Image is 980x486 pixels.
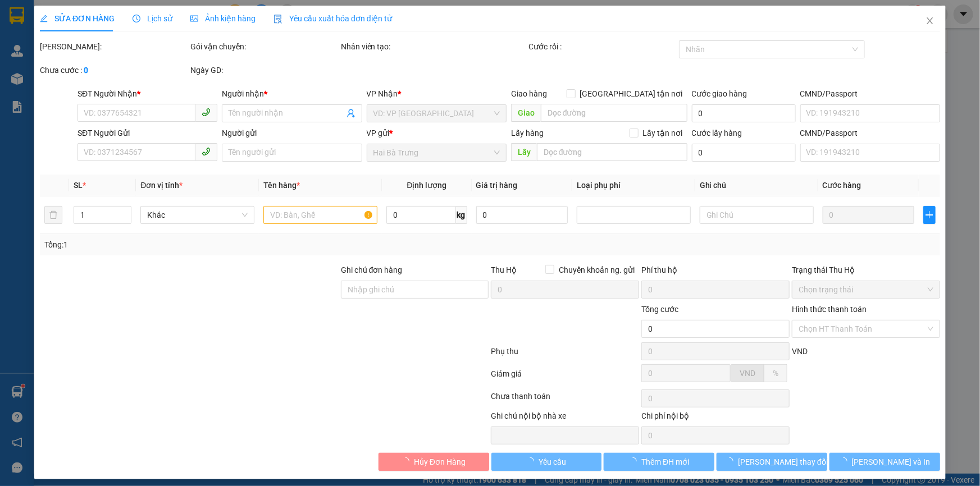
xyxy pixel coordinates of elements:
button: Thêm ĐH mới [604,453,714,471]
span: Khác [147,207,248,223]
span: Giao [511,104,541,122]
span: Lấy [511,143,537,161]
div: [PERSON_NAME]: [40,40,188,53]
span: Tổng cước [641,305,678,314]
input: 0 [823,206,914,224]
span: Lấy hàng [511,129,544,137]
span: loading [402,457,414,465]
span: Giá trị hàng [476,181,518,190]
input: Ghi chú đơn hàng [341,281,489,299]
button: delete [44,206,62,224]
span: Chọn trạng thái [799,281,933,298]
span: [PERSON_NAME] thay đổi [738,456,828,468]
span: phone [202,108,211,117]
span: Chuyển khoản ng. gửi [554,264,639,276]
span: close [926,16,935,25]
span: phone [202,147,211,156]
span: Hai Bà Trưng [373,144,500,161]
span: user-add [347,109,355,118]
div: SĐT Người Gửi [78,127,217,139]
label: Hình thức thanh toán [792,305,867,314]
span: picture [190,15,198,22]
span: loading [629,457,641,465]
button: Close [914,6,946,37]
div: Tổng: 1 [44,239,379,251]
span: VND [792,347,808,356]
span: Cước hàng [823,181,862,190]
span: Thu Hộ [491,265,517,274]
span: plus [924,210,935,219]
button: plus [923,206,936,224]
span: loading [526,457,539,465]
span: SỬA ĐƠN HÀNG [40,14,115,23]
span: Yêu cầu xuất hóa đơn điện tử [274,14,392,23]
div: CMND/Passport [800,127,940,139]
button: [PERSON_NAME] thay đổi [717,453,827,471]
div: Phụ thu [490,345,641,365]
div: Chưa cước : [40,64,188,76]
span: clock-circle [133,15,140,22]
input: VD: Bàn, Ghế [263,206,377,224]
span: edit [40,15,48,22]
span: [GEOGRAPHIC_DATA] tận nơi [576,88,687,100]
div: Ghi chú nội bộ nhà xe [491,410,639,427]
span: VP Nhận [367,89,398,98]
div: Chi phí nội bộ [641,410,790,427]
span: VND [740,369,755,378]
input: Ghi Chú [700,206,814,224]
span: Lịch sử [133,14,172,23]
span: loading [726,457,738,465]
span: Yêu cầu [539,456,566,468]
button: Yêu cầu [491,453,602,471]
button: Hủy Đơn Hàng [379,453,489,471]
img: icon [274,15,282,24]
input: Cước lấy hàng [692,144,796,162]
div: Cước rồi : [528,40,677,53]
div: Trạng thái Thu Hộ [792,264,940,276]
span: % [773,369,778,378]
div: SĐT Người Nhận [78,88,217,100]
label: Ghi chú đơn hàng [341,265,403,274]
span: kg [456,206,467,224]
div: Nhân viên tạo: [341,40,527,53]
input: Dọc đường [541,104,687,122]
input: Dọc đường [537,143,687,161]
span: loading [840,457,852,465]
label: Cước lấy hàng [692,129,742,137]
label: Cước giao hàng [692,89,747,98]
div: Người nhận [222,88,362,100]
span: SL [74,181,83,190]
div: Giảm giá [490,368,641,387]
div: Ngày GD: [190,64,339,76]
div: CMND/Passport [800,88,940,100]
span: Ảnh kiện hàng [190,14,256,23]
span: Giao hàng [511,89,547,98]
div: Phí thu hộ [641,264,790,281]
div: Gói vận chuyển: [190,40,339,53]
span: Định lượng [407,181,446,190]
span: Đơn vị tính [140,181,183,190]
th: Ghi chú [695,175,818,196]
span: Lấy tận nơi [639,127,687,139]
span: Thêm ĐH mới [641,456,689,468]
b: 0 [84,66,88,75]
th: Loại phụ phí [572,175,695,196]
div: Chưa thanh toán [490,390,641,410]
span: Hủy Đơn Hàng [414,456,466,468]
div: Người gửi [222,127,362,139]
span: Tên hàng [263,181,300,190]
div: VP gửi [367,127,507,139]
button: [PERSON_NAME] và In [829,453,940,471]
span: [PERSON_NAME] và In [852,456,931,468]
input: Cước giao hàng [692,104,796,122]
